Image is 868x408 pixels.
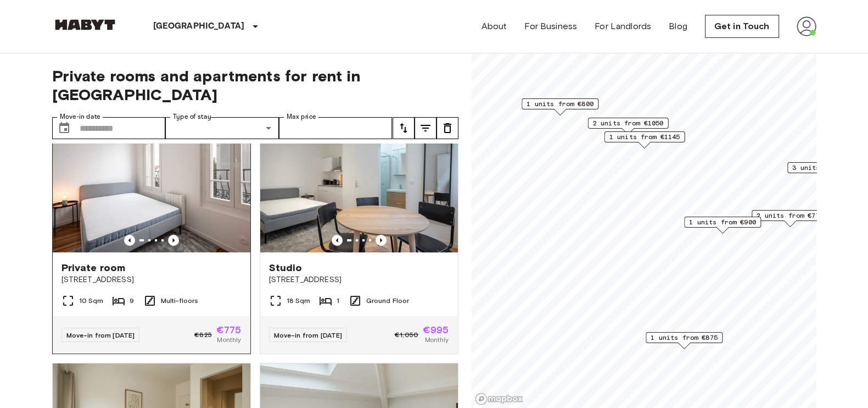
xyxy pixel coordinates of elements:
[689,217,756,227] span: 1 units from €900
[684,217,761,234] div: Map marker
[168,235,179,246] button: Previous image
[66,331,135,339] span: Move-in from [DATE]
[61,274,242,285] span: [STREET_ADDRESS]
[274,331,343,339] span: Move-in from [DATE]
[669,20,687,33] a: Blog
[269,274,449,285] span: [STREET_ADDRESS]
[130,296,134,306] span: 9
[287,296,311,306] span: 18 Sqm
[797,16,816,36] img: avatar
[79,296,104,306] span: 10 Sqm
[527,99,593,109] span: 1 units from €800
[52,67,458,104] span: Private rooms and apartments for rent in [GEOGRAPHIC_DATA]
[153,20,245,33] p: [GEOGRAPHIC_DATA]
[366,296,410,306] span: Ground Floor
[194,330,212,340] span: €825
[522,98,598,115] div: Map marker
[332,235,343,246] button: Previous image
[260,120,458,252] img: Marketing picture of unit FR-18-004-002-01
[269,261,303,274] span: Studio
[787,162,864,179] div: Map marker
[481,20,507,33] a: About
[415,117,436,139] button: tune
[52,19,118,30] img: Habyt
[60,112,100,122] label: Move-in date
[395,330,418,340] span: €1,050
[524,20,577,33] a: For Business
[53,117,75,139] button: Choose date
[61,261,126,274] span: Private room
[705,15,779,38] a: Get in Touch
[424,335,449,345] span: Monthly
[792,163,859,173] span: 3 units from €725
[393,117,415,139] button: tune
[475,393,523,405] a: Mapbox logo
[287,112,316,122] label: Max price
[595,20,651,33] a: For Landlords
[337,296,339,306] span: 1
[587,118,668,135] div: Map marker
[436,117,458,139] button: tune
[124,235,135,246] button: Previous image
[216,325,242,335] span: €775
[53,120,250,252] img: Marketing picture of unit FR-18-004-001-04
[646,332,723,349] div: Map marker
[604,131,685,148] div: Map marker
[376,235,387,246] button: Previous image
[752,210,828,227] div: Map marker
[609,132,680,142] span: 1 units from €1145
[757,211,824,220] span: 2 units from €775
[651,333,718,343] span: 1 units from €875
[52,120,251,354] a: Marketing picture of unit FR-18-004-001-04Previous imagePrevious imagePrivate room[STREET_ADDRESS...
[217,335,241,345] span: Monthly
[592,118,663,128] span: 2 units from €1050
[260,120,458,354] a: Marketing picture of unit FR-18-004-002-01Previous imagePrevious imageStudio[STREET_ADDRESS]18 Sq...
[423,325,449,335] span: €995
[161,296,199,306] span: Multi-floors
[173,112,211,122] label: Type of stay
